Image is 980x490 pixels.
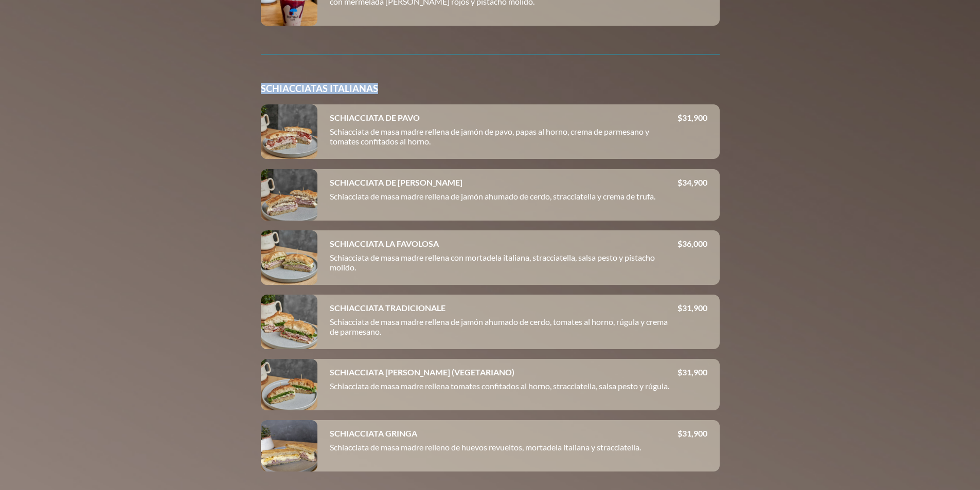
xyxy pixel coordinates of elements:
h4: SCHIACCIATA DE PAVO [330,113,420,122]
h4: SCHIACCIATA GRINGA [330,428,417,438]
p: $ 31,900 [678,428,707,438]
h4: SCHIACCIATA LA FAVOLOSA [330,239,439,248]
h4: SCHIACCIATA [PERSON_NAME] (VEGETARIANO) [330,367,514,377]
p: Schiacciata de masa madre rellena de jamón ahumado de cerdo, stracciatella y crema de trufa. [330,191,678,205]
p: Schiacciata de masa madre rellena de jamón ahumado de cerdo, tomates al horno, rúgula y crema de ... [330,317,678,340]
p: $ 31,900 [678,303,707,313]
p: Schiacciata de masa madre rellena de jamón de pavo, papas al horno, crema de parmesano y tomates ... [330,126,678,150]
p: Schiacciata de masa madre rellena con mortadela italiana, stracciatella, salsa pesto y pistacho m... [330,252,678,276]
p: Schiacciata de masa madre relleno de huevos revueltos, mortadela italiana y stracciatella. [330,442,678,456]
p: $ 34,900 [678,177,707,187]
p: Schiacciata de masa madre rellena tomates confitados al horno, stracciatella, salsa pesto y rúgula. [330,381,678,395]
h4: SCHIACCIATA TRADICIONALE [330,303,446,313]
p: $ 31,900 [678,113,707,122]
p: $ 36,000 [678,239,707,248]
h3: SCHIACCIATAS ITALIANAS [261,83,720,94]
p: $ 31,900 [678,367,707,377]
h4: SCHIACCIATA DE [PERSON_NAME] [330,177,462,187]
